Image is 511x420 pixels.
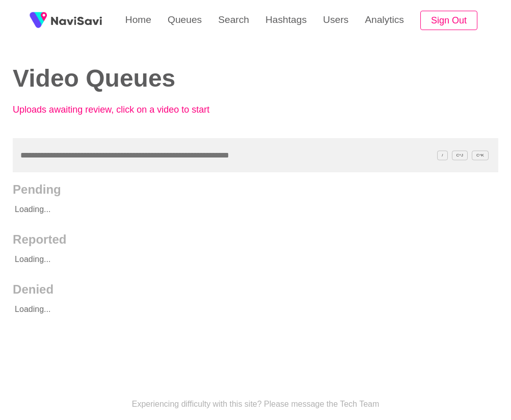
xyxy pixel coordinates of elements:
p: Loading... [13,197,450,222]
h2: Reported [13,232,498,247]
p: Loading... [13,297,450,322]
h2: Pending [13,182,498,197]
button: Sign Out [420,11,477,31]
h2: Video Queues [13,65,240,92]
p: Loading... [13,247,450,272]
p: Uploads awaiting review, click on a video to start [13,104,237,115]
img: fireSpot [51,15,102,25]
p: Experiencing difficulty with this site? Please message the Tech Team [132,400,380,409]
span: C^J [452,150,468,160]
span: C^K [472,150,489,160]
h2: Denied [13,282,498,297]
img: fireSpot [25,8,51,33]
span: / [437,150,447,160]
